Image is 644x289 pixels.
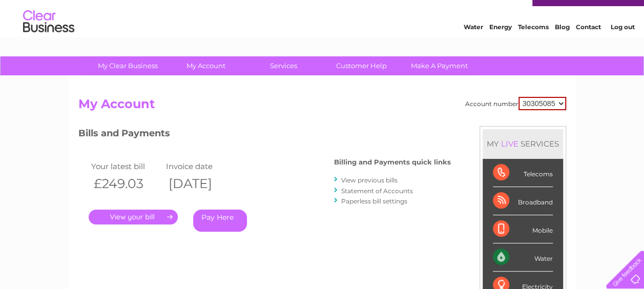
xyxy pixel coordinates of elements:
h3: Bills and Payments [78,126,451,144]
a: Energy [489,44,512,51]
a: Log out [610,44,634,51]
a: Contact [576,44,601,51]
td: Invoice date [163,159,238,173]
div: Account number [465,97,566,110]
a: My Account [163,56,248,75]
div: Mobile [493,215,553,243]
td: Your latest bill [89,159,163,173]
a: Make A Payment [397,56,482,75]
a: Pay Here [193,210,247,232]
a: View previous bills [341,176,398,184]
div: LIVE [499,139,521,149]
th: £249.03 [89,173,163,194]
div: Telecoms [493,159,553,187]
div: Water [493,243,553,272]
div: Clear Business is a trading name of Verastar Limited (registered in [GEOGRAPHIC_DATA] No. 3667643... [80,6,565,50]
a: Telecoms [518,44,549,51]
a: Services [241,56,326,75]
th: [DATE] [163,173,238,194]
a: . [89,210,178,224]
a: Blog [555,44,570,51]
a: Water [464,44,483,51]
a: Statement of Accounts [341,187,413,195]
div: Broadband [493,187,553,215]
img: logo.png [23,27,75,58]
a: 0333 014 3131 [451,5,522,18]
a: My Clear Business [86,56,170,75]
a: Paperless bill settings [341,197,407,205]
h4: Billing and Payments quick links [334,158,451,166]
div: MY SERVICES [483,129,563,158]
a: Customer Help [319,56,404,75]
h2: My Account [78,97,566,116]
